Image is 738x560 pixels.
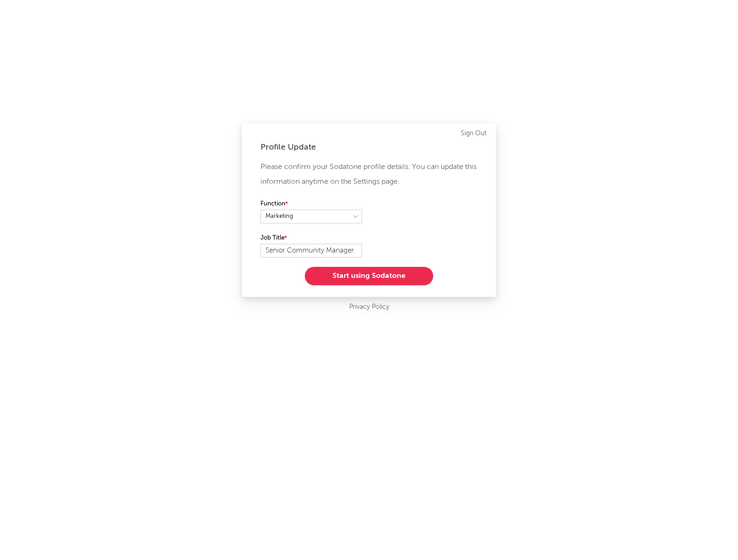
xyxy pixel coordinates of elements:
a: Privacy Policy [349,301,389,313]
button: Start using Sodatone [305,267,433,285]
label: Job Title [260,233,362,244]
p: Please confirm your Sodatone profile details. You can update this information anytime on the Sett... [260,160,478,189]
a: Sign Out [461,128,487,139]
label: Function [260,199,362,210]
div: Profile Update [260,142,478,153]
